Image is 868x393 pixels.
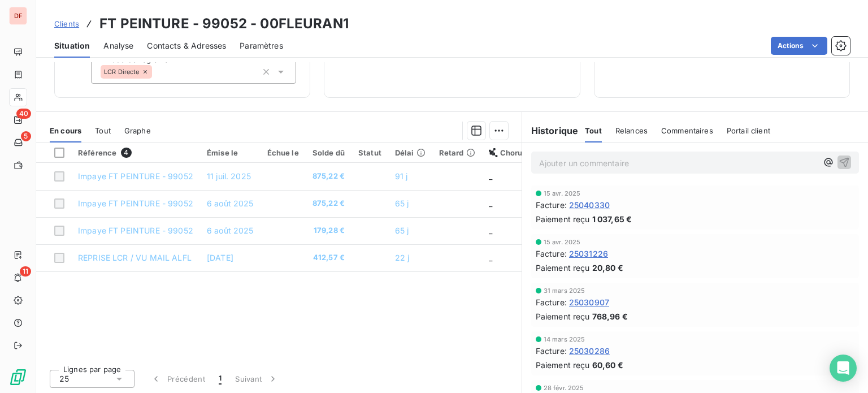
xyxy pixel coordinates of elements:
[661,126,713,135] span: Commentaires
[267,148,299,157] div: Échue le
[228,367,285,391] button: Suivant
[207,253,233,262] span: [DATE]
[78,198,193,208] span: Impaye FT PEINTURE - 99052
[104,68,140,75] span: LCR Directe
[544,336,585,343] span: 14 mars 2025
[395,226,409,235] span: 65 j
[592,310,628,322] span: 768,96 €
[313,198,345,209] span: 875,22 €
[103,40,133,51] span: Analyse
[9,7,27,25] div: DF
[54,19,79,28] span: Clients
[536,262,590,274] span: Paiement reçu
[59,373,69,385] span: 25
[313,148,345,157] div: Solde dû
[395,198,409,208] span: 65 j
[536,345,567,357] span: Facture :
[489,253,492,262] span: _
[585,126,602,135] span: Tout
[50,126,81,135] span: En cours
[240,40,283,51] span: Paramètres
[313,171,345,182] span: 875,22 €
[536,310,590,322] span: Paiement reçu
[771,37,827,55] button: Actions
[544,287,585,294] span: 31 mars 2025
[489,148,541,157] div: Chorus Pro
[212,367,228,391] button: 1
[207,171,251,181] span: 11 juil. 2025
[544,190,581,197] span: 15 avr. 2025
[592,359,623,371] span: 60,60 €
[121,148,131,158] span: 4
[489,226,492,235] span: _
[615,126,648,135] span: Relances
[219,373,222,385] span: 1
[536,199,567,211] span: Facture :
[144,367,212,391] button: Précédent
[124,126,151,135] span: Graphe
[147,40,226,51] span: Contacts & Adresses
[395,171,408,181] span: 91 j
[78,171,193,181] span: Impaye FT PEINTURE - 99052
[489,198,492,208] span: _
[395,148,426,157] div: Délai
[522,124,579,137] h6: Historique
[569,199,610,211] span: 25040330
[78,226,193,235] span: Impaye FT PEINTURE - 99052
[78,148,193,158] div: Référence
[569,296,609,308] span: 25030907
[569,345,610,357] span: 25030286
[20,266,31,277] span: 11
[489,171,492,181] span: _
[395,253,410,262] span: 22 j
[99,14,349,34] h3: FT PEINTURE - 99052 - 00FLEURAN1
[9,368,27,386] img: Logo LeanPay
[207,198,254,208] span: 6 août 2025
[544,239,581,245] span: 15 avr. 2025
[152,67,161,77] input: Ajouter une valeur
[207,148,254,157] div: Émise le
[313,225,345,236] span: 179,28 €
[78,253,192,262] span: REPRISE LCR / VU MAIL ALFL
[544,385,584,391] span: 28 févr. 2025
[830,355,857,382] div: Open Intercom Messenger
[536,248,567,260] span: Facture :
[536,213,590,225] span: Paiement reçu
[439,148,475,157] div: Retard
[21,131,31,141] span: 5
[313,252,345,264] span: 412,57 €
[95,126,111,135] span: Tout
[16,109,31,119] span: 40
[592,262,623,274] span: 20,80 €
[727,126,770,135] span: Portail client
[536,359,590,371] span: Paiement reçu
[358,148,381,157] div: Statut
[536,296,567,308] span: Facture :
[54,18,79,29] a: Clients
[54,40,90,51] span: Situation
[569,248,608,260] span: 25031226
[592,213,632,225] span: 1 037,65 €
[207,226,254,235] span: 6 août 2025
